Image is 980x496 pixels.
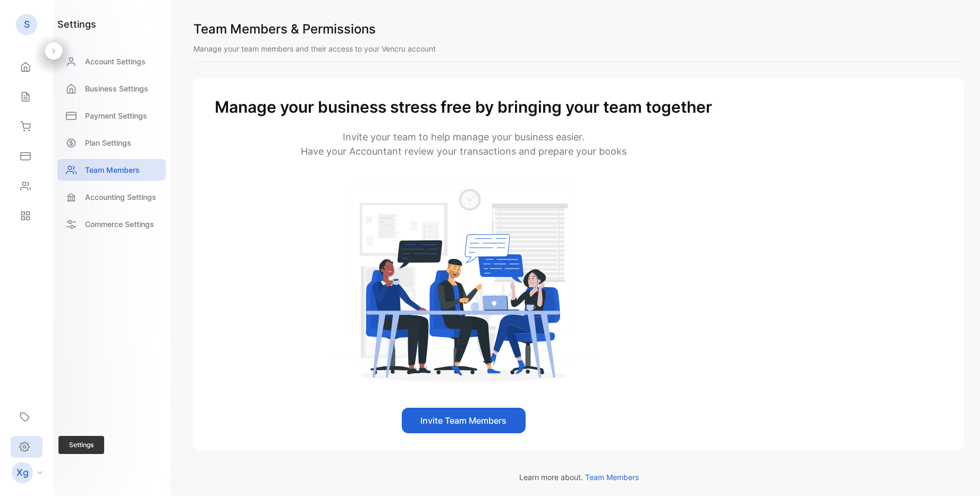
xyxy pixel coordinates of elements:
p: Invite your team to help manage your business easier. Have your Accountant review your transactio... [215,130,712,158]
p: Learn more about. [193,472,964,483]
h1: settings [57,17,96,31]
a: Business Settings [57,78,166,99]
span: Settings [58,436,104,454]
p: Commerce Settings [85,218,154,230]
p: Plan Settings [85,137,131,148]
p: S [24,18,30,31]
span: Team Members [585,473,639,482]
p: Account Settings [85,56,146,67]
a: Payment Settings [57,105,166,127]
p: Accounting Settings [85,191,156,203]
p: Payment Settings [85,110,147,121]
h1: Manage your business stress free by bringing your team together [215,95,712,119]
a: Plan Settings [57,132,166,154]
p: Team Members [85,164,140,175]
a: Commerce Settings [57,213,166,235]
a: Team Members [57,159,166,181]
button: Invite Team Members [402,408,526,433]
img: Icon [331,184,597,382]
p: Xg [16,466,29,480]
a: Account Settings [57,51,166,72]
p: Manage your team members and their access to your Vencru account [193,43,964,54]
h1: Team Members & Permissions [193,20,964,39]
a: Accounting Settings [57,186,166,208]
p: Business Settings [85,83,148,94]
